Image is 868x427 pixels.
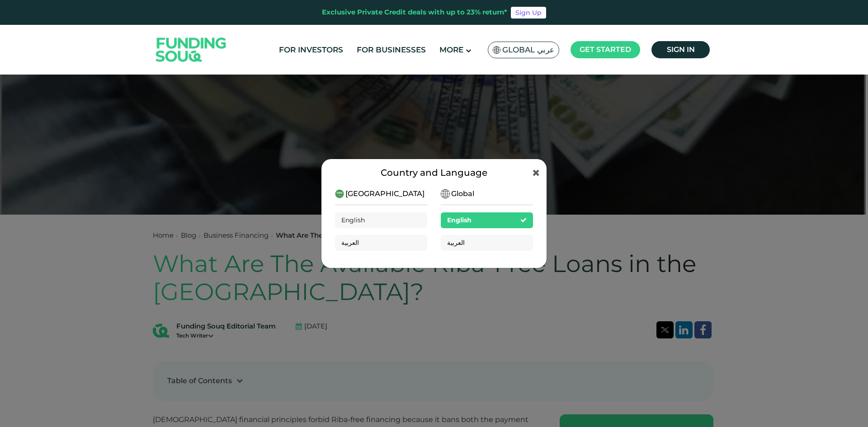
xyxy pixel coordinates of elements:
span: [GEOGRAPHIC_DATA] [345,188,425,199]
span: Global عربي [502,45,554,55]
span: English [341,216,365,224]
a: Sign Up [511,7,546,19]
span: English [447,216,472,224]
div: Exclusive Private Credit deals with up to 23% return* [322,7,507,18]
img: Logo [147,27,236,73]
img: SA Flag [441,189,450,198]
span: العربية [447,239,465,247]
span: العربية [341,239,359,247]
div: Country and Language [335,166,533,179]
a: Sign in [651,41,710,58]
span: More [439,45,463,54]
a: For Businesses [354,42,428,57]
span: Get started [580,45,631,54]
span: Sign in [667,45,695,54]
a: For Investors [277,42,345,57]
span: Global [451,188,474,199]
img: SA Flag [493,46,501,54]
img: SA Flag [335,189,344,198]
